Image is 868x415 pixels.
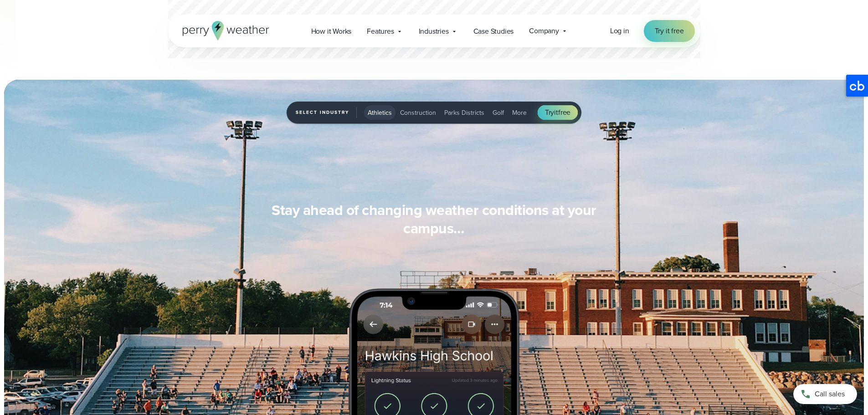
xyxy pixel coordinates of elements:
span: How it Works [311,26,352,37]
span: Try free [545,107,570,118]
button: Golf [489,105,508,120]
span: Industries [419,26,449,37]
button: More [508,105,530,120]
button: Parks Districts [441,105,488,120]
h3: Stay ahead of changing weather conditions at your campus… [259,201,609,237]
a: Case Studies [466,22,522,41]
a: Log in [610,26,629,36]
span: Parks Districts [444,108,484,118]
span: Golf [493,108,504,118]
span: Athletics [368,108,392,118]
span: Select Industry [296,107,357,118]
span: More [512,108,527,118]
a: Call sales [793,384,857,404]
a: Tryitfree [538,105,578,120]
button: Athletics [364,105,395,120]
span: Features [367,26,394,37]
span: Call sales [815,389,845,400]
a: How it Works [303,22,360,41]
span: Case Studies [473,26,514,37]
span: Try it free [655,26,684,36]
span: Construction [400,108,436,118]
span: it [554,107,558,118]
button: Construction [396,105,440,120]
a: Try it free [644,20,695,42]
span: Company [529,26,559,36]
